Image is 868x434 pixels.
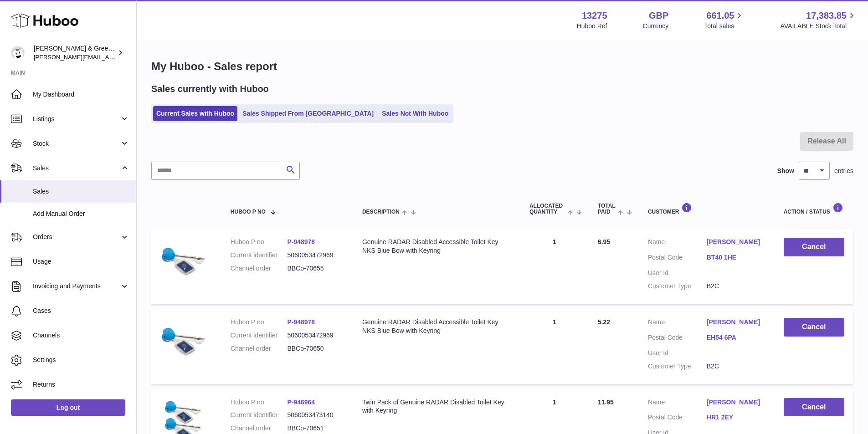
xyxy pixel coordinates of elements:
[153,106,237,121] a: Current Sales with Huboo
[287,424,344,433] dd: BBCo-70651
[707,333,765,342] a: EH54 6PA
[707,362,765,371] dd: B2C
[231,238,288,246] dt: Huboo P no
[231,398,288,407] dt: Huboo P no
[33,257,129,266] span: Usage
[707,238,765,246] a: [PERSON_NAME]
[33,139,120,148] span: Stock
[806,10,847,22] span: 17,383.85
[33,187,129,196] span: Sales
[287,264,344,273] dd: BBCo-70655
[648,413,707,424] dt: Postal Code
[362,238,511,255] div: Genuine RADAR Disabled Accessible Toilet Key NKS Blue Bow with Keyring
[780,22,857,31] span: AVAILABLE Stock Total
[648,362,707,371] dt: Customer Type
[11,46,25,60] img: ellen@bluebadgecompany.co.uk
[231,344,288,353] dt: Channel order
[151,83,269,95] h2: Sales currently with Huboo
[520,309,589,384] td: 1
[643,22,669,31] div: Currency
[34,44,116,61] div: [PERSON_NAME] & Green Ltd
[287,238,315,245] a: P-948978
[379,106,452,121] a: Sales Not With Huboo
[529,203,565,215] span: ALLOCATED Quantity
[231,411,288,419] dt: Current identifier
[231,424,288,433] dt: Channel order
[648,349,707,357] dt: User Id
[582,10,607,22] strong: 13275
[648,269,707,277] dt: User Id
[33,331,129,340] span: Channels
[151,59,853,74] h1: My Huboo - Sales report
[231,331,288,340] dt: Current identifier
[362,318,511,335] div: Genuine RADAR Disabled Accessible Toilet Key NKS Blue Bow with Keyring
[239,106,377,121] a: Sales Shipped From [GEOGRAPHIC_DATA]
[707,253,765,262] a: BT40 1HE
[707,413,765,422] a: HR1 2EY
[648,318,707,329] dt: Name
[33,380,129,389] span: Returns
[33,282,120,291] span: Invoicing and Payments
[598,203,616,215] span: Total paid
[784,398,844,417] button: Cancel
[33,164,120,173] span: Sales
[648,333,707,344] dt: Postal Code
[704,10,745,31] a: 661.05 Total sales
[784,318,844,337] button: Cancel
[33,115,120,123] span: Listings
[11,399,125,416] a: Log out
[33,306,129,315] span: Cases
[287,251,344,260] dd: 5060053472969
[160,318,206,363] img: $_57.JPG
[287,411,344,419] dd: 5060053473140
[231,264,288,273] dt: Channel order
[648,253,707,264] dt: Postal Code
[577,22,607,31] div: Huboo Ref
[598,318,610,326] span: 5.22
[287,331,344,340] dd: 5060053472969
[287,344,344,353] dd: BBCo-70650
[707,398,765,407] a: [PERSON_NAME]
[33,356,129,364] span: Settings
[362,398,511,415] div: Twin Pack of Genuine RADAR Disabled Toilet Key with Keyring
[834,167,853,175] span: entries
[784,203,844,215] div: Action / Status
[707,282,765,291] dd: B2C
[704,22,745,31] span: Total sales
[777,167,794,175] label: Show
[598,238,610,245] span: 6.95
[287,398,315,406] a: P-946964
[34,53,183,61] span: [PERSON_NAME][EMAIL_ADDRESS][DOMAIN_NAME]
[784,238,844,256] button: Cancel
[520,229,589,304] td: 1
[33,209,129,218] span: Add Manual Order
[598,398,614,406] span: 11.95
[780,10,857,31] a: 17,383.85 AVAILABLE Stock Total
[707,318,765,327] a: [PERSON_NAME]
[362,209,400,215] span: Description
[33,233,120,241] span: Orders
[648,398,707,409] dt: Name
[33,90,129,99] span: My Dashboard
[231,209,266,215] span: Huboo P no
[160,238,206,283] img: $_57.JPG
[231,251,288,260] dt: Current identifier
[648,203,765,215] div: Customer
[231,318,288,327] dt: Huboo P no
[706,10,734,22] span: 661.05
[287,318,315,326] a: P-948978
[648,282,707,291] dt: Customer Type
[648,238,707,249] dt: Name
[649,10,668,22] strong: GBP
